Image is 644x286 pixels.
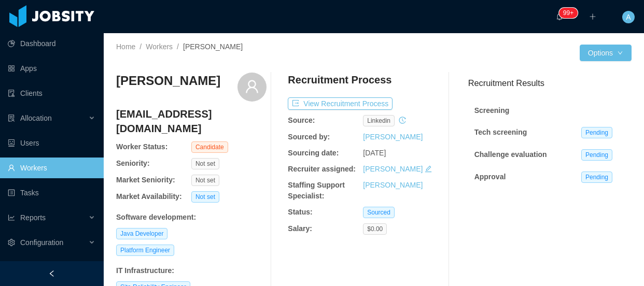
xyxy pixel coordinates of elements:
span: Pending [581,149,612,161]
i: icon: history [399,117,406,124]
span: Platform Engineer [116,245,174,256]
i: icon: user [245,79,259,94]
strong: Screening [474,106,510,115]
i: icon: solution [8,115,15,122]
h4: [EMAIL_ADDRESS][DOMAIN_NAME] [116,107,267,136]
i: icon: bell [556,13,563,20]
b: Salary: [288,224,312,233]
h3: Recruitment Results [468,77,632,90]
a: icon: exportView Recruitment Process [288,99,393,108]
a: icon: auditClients [8,83,95,104]
span: [PERSON_NAME] [183,42,243,51]
b: Sourced by: [288,133,330,141]
span: / [139,42,142,51]
sup: 158 [559,8,578,18]
a: icon: profileTasks [8,182,95,203]
a: icon: pie-chartDashboard [8,33,95,54]
b: Sourcing date: [288,149,339,157]
span: / [177,42,179,51]
a: [PERSON_NAME] [363,133,423,141]
span: Allocation [20,114,52,122]
b: Worker Status: [116,142,167,151]
strong: Tech screening [474,128,527,136]
span: Not set [191,158,219,169]
button: icon: exportView Recruitment Process [288,97,393,110]
a: icon: robotUsers [8,133,95,153]
b: Seniority: [116,159,150,167]
h4: Recruitment Process [288,73,391,87]
span: Pending [581,171,612,183]
a: Home [116,42,135,51]
b: Source: [288,116,315,124]
a: icon: appstoreApps [8,58,95,79]
span: Not set [191,191,219,203]
b: IT Infrastructure : [116,266,174,275]
i: icon: line-chart [8,214,15,221]
a: icon: userWorkers [8,158,95,178]
span: Reports [20,213,46,222]
i: icon: edit [425,165,432,173]
a: Workers [146,42,173,51]
span: [DATE] [363,149,386,157]
b: Status: [288,208,312,216]
span: linkedin [363,115,395,126]
span: $0.00 [363,223,387,235]
strong: Challenge evaluation [474,150,547,159]
b: Software development : [116,213,196,221]
span: Candidate [191,141,228,153]
h3: [PERSON_NAME] [116,73,220,89]
span: Sourced [363,207,395,218]
span: Java Developer [116,228,167,239]
a: [PERSON_NAME] [363,181,423,189]
b: Market Seniority: [116,176,175,184]
b: Market Availability: [116,192,182,201]
span: Not set [191,175,219,186]
b: Staffing Support Specialist: [288,181,345,200]
span: A [626,11,631,23]
i: icon: plus [589,13,596,20]
b: Recruiter assigned: [288,165,356,173]
strong: Approval [474,173,506,181]
span: Configuration [20,238,63,247]
span: Pending [581,127,612,138]
a: [PERSON_NAME] [363,165,423,173]
button: Optionsicon: down [580,45,632,61]
i: icon: setting [8,239,15,246]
